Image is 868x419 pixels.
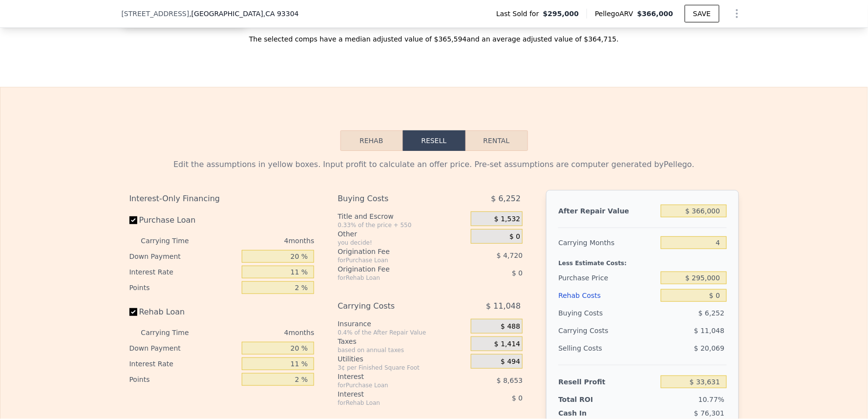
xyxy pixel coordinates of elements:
span: $295,000 [543,9,579,19]
div: 0.33% of the price + 550 [338,221,467,229]
div: Interest [338,372,446,381]
span: $ 76,301 [694,409,724,417]
div: Interest Rate [129,356,238,372]
span: Pellego ARV [595,9,637,19]
div: Interest Rate [129,264,238,280]
span: $ 8,653 [497,377,523,384]
div: Less Estimate Costs: [558,251,726,269]
input: Rehab Loan [129,308,137,316]
div: for Purchase Loan [338,256,446,264]
div: 0.4% of the After Repair Value [338,329,467,336]
div: Down Payment [129,249,238,264]
div: you decide! [338,239,467,247]
span: [STREET_ADDRESS] [122,9,190,19]
div: After Repair Value [558,202,657,220]
span: Last Sold for [496,9,543,19]
div: 4 months [209,233,315,249]
span: $ 488 [501,322,520,331]
div: Title and Escrow [338,211,467,221]
div: Taxes [338,336,467,346]
label: Rehab Loan [129,303,238,321]
div: Carrying Costs [338,297,446,315]
div: Buying Costs [558,304,657,322]
button: Rental [466,130,528,151]
span: $ 1,414 [494,340,520,349]
button: Rehab [340,130,403,151]
div: Cash In [558,408,619,418]
div: Total ROI [558,395,619,404]
div: Rehab Costs [558,287,657,304]
span: $ 11,048 [486,297,521,315]
span: $ 1,532 [494,215,520,224]
span: $ 4,720 [497,251,523,259]
span: $366,000 [637,10,674,18]
div: Buying Costs [338,190,446,208]
div: based on annual taxes [338,346,467,354]
div: Carrying Costs [558,322,619,339]
button: SAVE [685,5,719,22]
div: Insurance [338,319,467,329]
div: Down Payment [129,340,238,356]
span: $ 6,252 [699,309,724,317]
div: Interest [338,389,446,399]
label: Purchase Loan [129,211,238,229]
span: $ 0 [509,232,520,241]
div: Carrying Months [558,234,657,251]
span: $ 11,048 [694,327,724,335]
div: Carrying Time [141,325,205,340]
span: $ 20,069 [694,344,724,352]
div: 3¢ per Finished Square Foot [338,364,467,372]
span: $ 0 [512,269,523,277]
input: Purchase Loan [129,216,137,224]
div: Purchase Price [558,269,657,287]
div: Interest-Only Financing [129,190,315,208]
div: Edit the assumptions in yellow boxes. Input profit to calculate an offer price. Pre-set assumptio... [129,159,739,170]
div: Origination Fee [338,264,446,274]
div: Origination Fee [338,247,446,256]
div: Points [129,280,238,295]
span: $ 0 [512,394,523,402]
div: for Rehab Loan [338,399,446,407]
div: for Rehab Loan [338,274,446,282]
div: The selected comps have a median adjusted value of $365,594 and an average adjusted value of $364... [122,26,747,44]
div: Utilities [338,354,467,364]
div: for Purchase Loan [338,381,446,389]
button: Resell [403,130,466,151]
div: Other [338,229,467,239]
div: Carrying Time [141,233,205,249]
span: $ 494 [501,357,520,366]
div: Selling Costs [558,339,657,357]
span: $ 6,252 [491,190,521,208]
div: 4 months [209,325,315,340]
span: , CA 93304 [263,10,299,18]
span: 10.77% [699,396,724,403]
span: , [GEOGRAPHIC_DATA] [189,9,298,19]
div: Points [129,372,238,387]
button: Show Options [727,4,747,23]
div: Resell Profit [558,373,657,391]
